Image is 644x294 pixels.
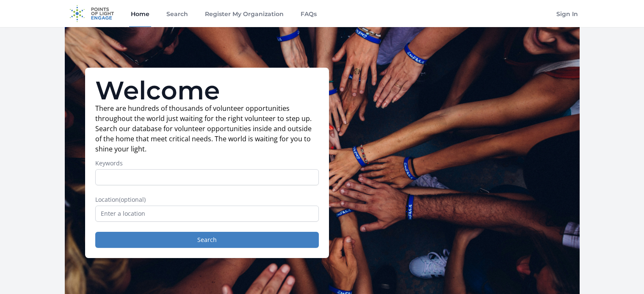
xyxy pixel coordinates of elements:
[95,78,319,103] h1: Welcome
[95,206,319,222] input: Enter a location
[95,195,319,204] label: Location
[95,159,319,168] label: Keywords
[95,103,319,154] p: There are hundreds of thousands of volunteer opportunities throughout the world just waiting for ...
[95,232,319,248] button: Search
[119,195,146,203] span: (optional)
